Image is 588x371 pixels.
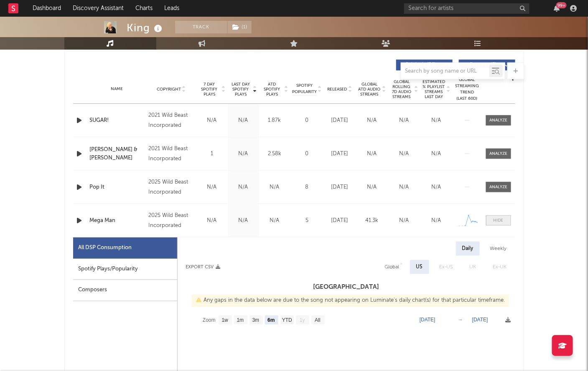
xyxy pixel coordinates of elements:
[221,318,228,323] text: 1w
[175,21,227,33] button: Track
[326,217,354,225] div: [DATE]
[192,295,509,307] div: Any gaps in the data below are due to the song not appearing on Luminate's daily chart(s) for tha...
[293,116,322,125] div: 0
[90,183,145,192] a: Pop It
[199,183,226,192] div: N/A
[199,116,226,125] div: N/A
[90,86,145,92] div: Name
[79,243,132,253] div: All DSP Consumption
[227,21,252,33] span: ( 1 )
[423,79,445,99] span: Estimated % Playlist Streams Last Day
[358,150,386,158] div: N/A
[230,183,257,192] div: N/A
[157,87,181,92] span: Copyright
[237,318,244,323] text: 1m
[300,318,305,323] text: 1y
[458,317,463,323] text: →
[127,21,165,35] div: King
[390,116,418,125] div: N/A
[203,318,216,323] text: Zoom
[416,262,423,272] div: US
[148,177,194,197] div: 2025 Wild Beast Incorporated
[358,82,381,97] span: Global ATD Audio Streams
[554,5,560,12] button: 99+
[282,318,292,323] text: YTD
[293,150,322,158] div: 0
[230,82,252,97] span: Last Day Spotify Plays
[228,21,252,33] button: (1)
[420,317,435,323] text: [DATE]
[385,262,400,272] div: Global
[390,79,413,99] span: Global Rolling 7D Audio Streams
[459,60,515,71] button: Features(3)
[230,150,257,158] div: N/A
[199,82,221,97] span: 7 Day Spotify Plays
[73,259,177,280] div: Spotify Plays/Popularity
[73,237,177,259] div: All DSP Consumption
[326,183,354,192] div: [DATE]
[261,150,288,158] div: 2.58k
[90,217,145,225] a: Mega Man
[326,150,354,158] div: [DATE]
[261,217,288,225] div: N/A
[90,116,145,125] a: SUGAR!
[358,116,386,125] div: N/A
[396,60,453,71] button: Originals(36)
[230,217,257,225] div: N/A
[401,68,489,75] input: Search by song name or URL
[315,318,320,323] text: All
[252,318,259,323] text: 3m
[358,183,386,192] div: N/A
[230,116,257,125] div: N/A
[178,283,515,293] h3: [GEOGRAPHIC_DATA]
[484,242,513,256] div: Weekly
[148,144,194,164] div: 2021 Wild Beast Incorporated
[261,82,283,97] span: ATD Spotify Plays
[423,217,451,225] div: N/A
[423,150,451,158] div: N/A
[90,146,145,162] a: [PERSON_NAME] & [PERSON_NAME]
[199,217,226,225] div: N/A
[472,317,488,323] text: [DATE]
[148,111,194,131] div: 2021 Wild Beast Incorporated
[73,280,177,301] div: Composers
[199,150,226,158] div: 1
[423,116,451,125] div: N/A
[328,87,347,92] span: Released
[358,217,386,225] div: 41.3k
[390,217,418,225] div: N/A
[293,217,322,225] div: 5
[261,116,288,125] div: 1.87k
[267,318,275,323] text: 6m
[390,150,418,158] div: N/A
[148,211,194,231] div: 2025 Wild Beast Incorporated
[186,265,221,270] button: Export CSV
[261,183,288,192] div: N/A
[456,242,480,256] div: Daily
[390,183,418,192] div: N/A
[556,2,567,8] div: 99 +
[326,116,354,125] div: [DATE]
[292,83,317,95] span: Spotify Popularity
[293,183,322,192] div: 8
[455,77,480,102] div: Global Streaming Trend (Last 60D)
[423,183,451,192] div: N/A
[404,3,529,14] input: Search for artists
